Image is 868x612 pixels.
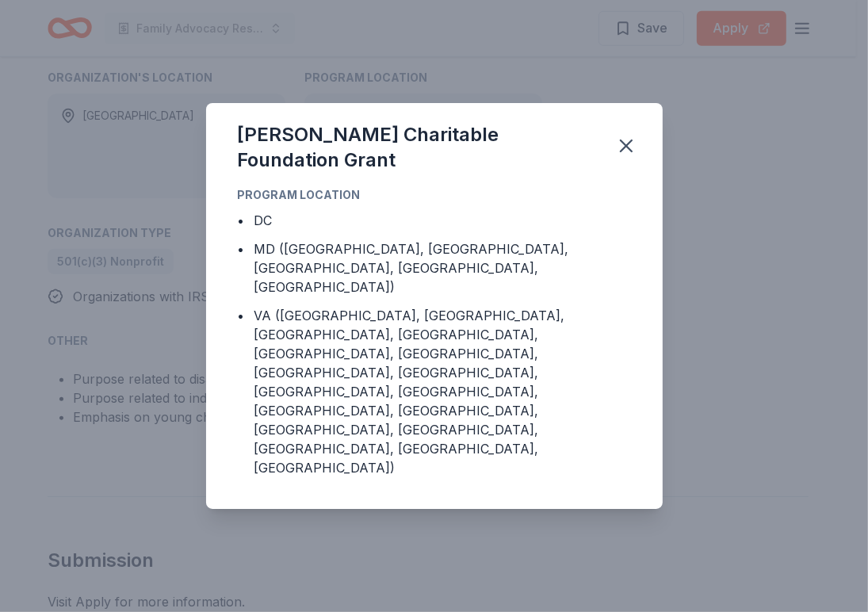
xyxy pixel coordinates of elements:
[238,211,245,230] div: •
[238,122,596,173] div: [PERSON_NAME] Charitable Foundation Grant
[238,239,245,258] div: •
[238,186,631,205] div: Program Location
[254,306,631,477] div: VA ([GEOGRAPHIC_DATA], [GEOGRAPHIC_DATA], [GEOGRAPHIC_DATA], [GEOGRAPHIC_DATA], [GEOGRAPHIC_DATA]...
[254,239,631,296] div: MD ([GEOGRAPHIC_DATA], [GEOGRAPHIC_DATA], [GEOGRAPHIC_DATA], [GEOGRAPHIC_DATA], [GEOGRAPHIC_DATA])
[238,306,245,325] div: •
[254,211,273,230] div: DC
